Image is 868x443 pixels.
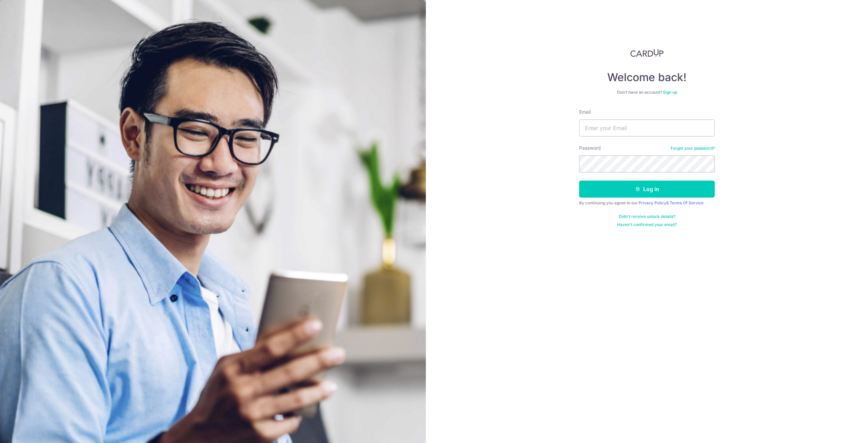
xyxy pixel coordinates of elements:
[579,109,591,115] label: Email
[617,222,677,227] a: Haven't confirmed your email?
[630,49,664,57] img: CardUp Logo
[579,90,715,95] div: Don’t have an account?
[638,200,666,205] a: Privacy Policy
[579,71,715,84] h4: Welcome back!
[579,181,715,198] button: Log in
[663,90,677,95] a: Sign up
[579,145,601,151] label: Password
[619,214,675,219] a: Didn't receive unlock details?
[670,200,704,205] a: Terms Of Service
[579,119,715,136] input: Enter your Email
[579,200,715,206] div: By continuing you agree to our &
[671,146,715,151] a: Forgot your password?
